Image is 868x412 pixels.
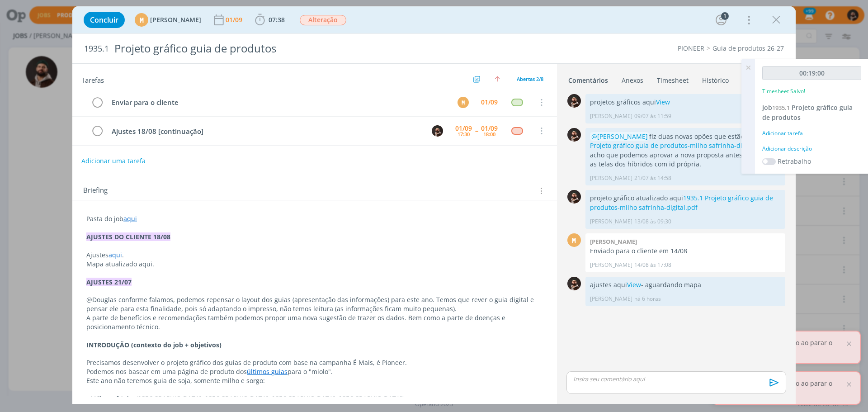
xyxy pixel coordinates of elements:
span: Alteração [300,15,346,25]
div: 17:30 [458,132,470,137]
div: dialog [72,6,796,404]
button: M[PERSON_NAME] [135,13,201,27]
div: M [567,233,581,247]
p: projetos gráficos aqui [590,98,781,107]
div: Adicionar tarefa [762,129,861,137]
div: 01/09 [226,17,244,23]
p: @Douglas conforme falamos, podemos repensar o layout dos guias (apresentação das informações) par... [86,295,543,313]
span: 14/08 às 17:08 [634,261,671,269]
a: View [627,280,641,289]
img: arrow-up.svg [495,76,500,82]
p: Ajustes . [86,251,543,260]
img: D [567,277,581,290]
img: D [567,94,581,108]
img: D [567,190,581,204]
div: Enviar para o cliente [108,97,449,108]
div: Anexos [622,76,643,85]
span: Briefing [83,185,108,197]
p: fiz duas novas opões que estão aqui - acho que podemos aprovar a nova proposta antes de layoutar ... [590,132,781,169]
span: Projeto gráfico guia de produtos [762,103,853,122]
a: View [656,98,670,106]
button: Alteração [299,14,347,26]
img: D [567,128,581,142]
a: aqui [108,251,122,259]
p: Precisamos desenvolver o projeto gráfico dos guias de produto com base na campanha É Mais, é Pion... [86,358,543,367]
a: Histórico [702,72,729,85]
div: Projeto gráfico guia de produtos [111,38,489,60]
button: Adicionar uma tarefa [81,153,146,169]
p: [PERSON_NAME] [590,218,632,226]
p: ajustes aqui - aguardando mapa [590,280,781,289]
a: Job1935.1Projeto gráfico guia de produtos [762,103,853,122]
button: Concluir [84,12,125,28]
b: [PERSON_NAME] [590,237,637,246]
span: @[PERSON_NAME] [591,132,648,141]
p: Este ano não teremos guia de soja, somente milho e sorgo: [86,376,543,385]
div: Adicionar descrição [762,145,861,153]
span: há 6 horas [634,295,661,303]
strong: INTRODUÇÃO (contexto do job + objetivos) [86,341,222,349]
button: 1 [714,13,728,27]
div: M [458,97,469,108]
img: D [432,125,443,137]
p: A parte de benefícios e recomendações também podemos propor uma nova sugestão de trazer os dados.... [86,313,543,331]
button: 07:38 [253,13,287,27]
a: aqui [123,214,137,223]
p: [PERSON_NAME] [590,112,632,120]
a: Guia de produtos 26-27 [712,44,784,52]
span: 1935.1 [772,104,790,112]
p: Pasta do job [86,214,543,223]
span: Concluir [90,16,118,24]
div: M [135,13,148,27]
div: 1 [721,12,729,20]
p: Podemos nos basear em uma página de produto dos para o "miolo". [86,367,543,376]
div: 01/09 [481,125,498,132]
a: 1935.1 Projeto gráfico guia de produtos-milho safrinha-digital.pdf [590,132,779,150]
span: 13/08 às 09:30 [634,218,671,226]
span: 09/07 às 11:59 [634,112,671,120]
p: Enviado para o cliente em 14/08 [590,246,781,256]
a: 1935.1 Projeto gráfico guia de produtos-milho safrinha-digital.pdf [590,194,773,211]
span: 21/07 às 14:58 [634,174,671,182]
p: Timesheet Salvo! [762,87,805,95]
p: [PERSON_NAME] [590,174,632,182]
strong: AJUSTES 21/07 [86,278,132,286]
a: últimos guias [247,367,288,376]
span: Abertas 2/8 [517,76,543,82]
div: 01/09 [455,125,472,132]
button: M [456,95,470,109]
a: Timesheet [656,72,689,85]
div: 18:00 [483,132,495,137]
span: 1935.1 [84,44,109,54]
p: - Milho safrinha ([GEOGRAPHIC_DATA], [GEOGRAPHIC_DATA], [GEOGRAPHIC_DATA], [GEOGRAPHIC_DATA]) [86,394,543,403]
button: D [430,124,444,137]
p: Mapa atualizado aqui. [86,260,543,269]
strong: AJUSTES DO CLIENTE 18/08 [86,232,170,241]
div: 01/09 [481,99,498,105]
span: [PERSON_NAME] [150,17,201,23]
span: -- [475,128,478,134]
label: Retrabalho [778,156,811,166]
a: Comentários [568,72,609,85]
p: [PERSON_NAME] [590,295,632,303]
div: Ajustes 18/08 [continuação] [108,126,423,137]
span: 07:38 [269,15,285,24]
span: Tarefas [81,74,104,85]
a: PIONEER [678,44,704,52]
p: projeto gráfico atualizado aqui [590,194,781,212]
p: [PERSON_NAME] [590,261,632,269]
